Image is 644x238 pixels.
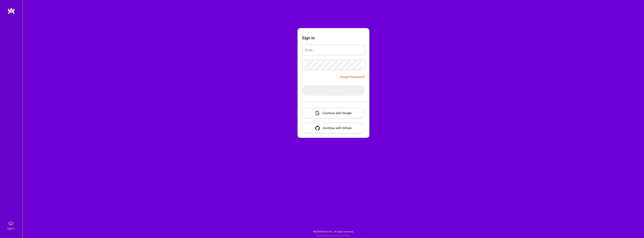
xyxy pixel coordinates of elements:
[302,36,315,40] h3: Sign In
[316,234,334,237] a: Terms of Service
[315,111,320,115] img: icon
[302,108,365,118] button: Continue with Google
[341,75,365,79] a: Forgot Password?
[335,234,350,237] a: Privacy Policy
[8,219,15,231] a: sign inSign In
[302,85,365,96] button: Sign In
[305,45,362,55] input: Email...
[7,7,15,14] img: logo
[315,126,320,130] img: icon
[302,123,365,133] button: Continue with Github
[316,234,350,237] span: |
[22,227,644,236] div: © 2025 ATeams Inc., All rights reserved.
[7,219,15,227] img: sign in
[7,227,14,231] div: Sign In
